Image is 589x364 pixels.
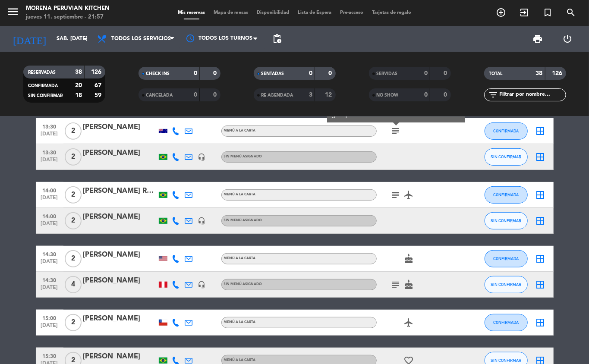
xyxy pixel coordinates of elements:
span: MENÚ A LA CARTA [224,257,256,260]
strong: 0 [213,92,218,98]
span: 4 [65,276,82,293]
strong: 59 [94,92,103,98]
span: MENÚ A LA CARTA [224,193,256,196]
span: SIN CONFIRMAR [491,358,521,363]
strong: 0 [328,70,334,76]
span: 13:30 [39,121,60,131]
div: [PERSON_NAME] [83,249,157,260]
span: Pre-acceso [336,10,368,15]
button: SIN CONFIRMAR [485,212,528,229]
span: CONFIRMADA [28,84,58,88]
i: headset_mic [198,153,206,161]
i: airplanemode_active [404,190,414,200]
span: 15:30 [39,351,60,361]
span: 14:00 [39,185,60,195]
span: RESERVADAS [28,70,56,75]
span: Sin menú asignado [224,155,262,158]
span: 2 [65,314,82,331]
strong: 0 [444,92,449,98]
i: border_all [535,279,546,290]
button: SIN CONFIRMAR [485,148,528,166]
span: Tarjetas de regalo [368,10,416,15]
strong: 0 [194,70,197,76]
button: CONFIRMADA [485,314,528,331]
i: border_all [535,216,546,226]
button: CONFIRMADA [485,122,528,140]
span: Mapa de mesas [209,10,252,15]
span: Lista de Espera [293,10,336,15]
i: border_all [535,254,546,264]
div: LOG OUT [553,26,583,52]
span: CONFIRMADA [493,192,519,197]
div: [PERSON_NAME] Reche [83,185,157,197]
span: MENÚ A LA CARTA [224,320,256,324]
span: [DATE] [39,285,60,295]
button: menu [6,5,19,21]
span: Sin menú asignado [224,219,262,222]
span: Mis reservas [173,10,209,15]
i: add_circle_outline [496,7,506,18]
span: SIN CONFIRMAR [28,94,63,98]
strong: 0 [213,70,218,76]
i: turned_in_not [542,7,553,18]
i: [DATE] [6,29,52,48]
strong: 0 [424,92,428,98]
span: 13:30 [39,147,60,157]
span: CONFIRMADA [493,129,519,133]
strong: 12 [325,92,334,98]
span: [DATE] [39,259,60,269]
i: border_all [535,190,546,200]
span: MENÚ A LA CARTA [224,358,256,362]
span: 14:30 [39,275,60,285]
div: [PERSON_NAME] [83,313,157,324]
span: SIN CONFIRMAR [491,154,521,159]
span: RE AGENDADA [261,93,293,97]
span: CHECK INS [146,72,170,76]
span: 2 [65,250,82,267]
strong: 0 [194,92,197,98]
span: 14:00 [39,211,60,221]
i: subject [391,190,401,200]
span: SIN CONFIRMAR [491,218,521,223]
span: NO SHOW [377,93,399,97]
strong: 18 [75,92,82,98]
strong: 67 [94,82,103,88]
span: 2 [65,122,82,140]
span: [DATE] [39,195,60,205]
strong: 38 [536,70,543,76]
span: SERVIDAS [377,72,398,76]
i: border_all [535,317,546,328]
i: filter_list [488,90,499,100]
span: [DATE] [39,323,60,333]
i: headset_mic [198,217,206,225]
span: CONFIRMADA [493,256,519,261]
strong: 0 [444,70,449,76]
strong: 20 [75,82,82,88]
span: 14:30 [39,249,60,259]
span: print [533,34,543,44]
span: SENTADAS [261,72,284,76]
div: [PERSON_NAME] [83,211,157,223]
strong: 3 [309,92,312,98]
i: airplanemode_active [404,317,414,328]
span: CONFIRMADA [493,320,519,325]
input: Filtrar por nombre... [499,90,566,100]
button: CONFIRMADA [485,186,528,204]
button: SIN CONFIRMAR [485,276,528,293]
i: search [566,7,576,18]
span: 2 [65,212,82,229]
i: subject [391,279,401,290]
div: [PERSON_NAME] [83,275,157,286]
button: CONFIRMADA [485,250,528,267]
span: MENÚ A LA CARTA [224,129,256,132]
strong: 126 [552,70,564,76]
strong: 126 [91,69,103,75]
strong: 38 [75,69,82,75]
i: exit_to_app [519,7,529,18]
strong: 0 [309,70,312,76]
i: subject [391,126,401,136]
i: arrow_drop_down [80,34,91,44]
i: border_all [535,152,546,162]
div: jueves 11. septiembre - 21:57 [26,13,110,22]
div: [PERSON_NAME] [83,147,157,159]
